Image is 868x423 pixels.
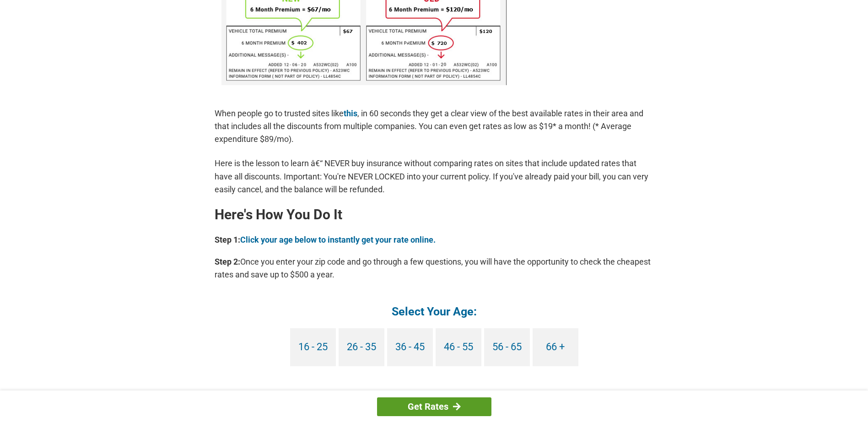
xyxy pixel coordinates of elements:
a: Click your age below to instantly get your rate online. [240,235,436,244]
p: When people go to trusted sites like , in 60 seconds they get a clear view of the best available ... [215,107,654,146]
a: Get Rates [377,397,491,416]
h4: Select Your Age: [215,304,654,319]
a: 16 - 25 [290,328,336,366]
a: 66 + [533,328,578,366]
a: this [344,108,357,118]
a: 26 - 35 [339,328,384,366]
a: 56 - 65 [484,328,530,366]
b: Step 1: [215,235,240,244]
a: 46 - 55 [436,328,481,366]
a: 36 - 45 [387,328,433,366]
p: Here is the lesson to learn â€“ NEVER buy insurance without comparing rates on sites that include... [215,157,654,195]
p: Once you enter your zip code and go through a few questions, you will have the opportunity to che... [215,255,654,281]
h2: Here's How You Do It [215,207,654,222]
b: Step 2: [215,257,240,266]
